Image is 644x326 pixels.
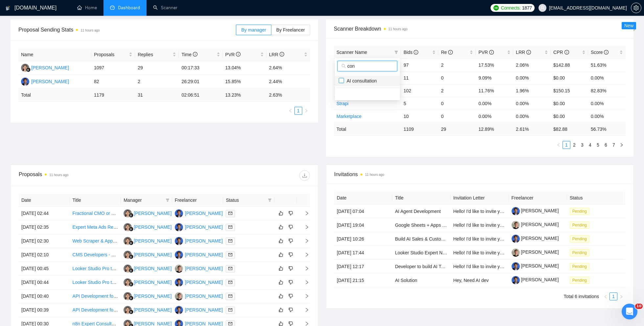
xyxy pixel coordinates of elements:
time: 11 hours ago [365,173,384,176]
span: 1877 [522,4,532,12]
time: 11 hours ago [388,27,407,31]
button: dislike [287,251,295,259]
a: DU[PERSON_NAME] [175,210,223,216]
button: like [277,237,285,245]
span: Proposals [94,51,127,58]
img: c16qgZ-oQcZDzoWJOFa44TrLREkIBF44DBOJ8K7Im6srdQhifrIjat4Clsu1Ot_1bm [512,248,520,257]
td: 82.83% [588,84,626,97]
button: left [555,141,563,149]
img: gigradar-bm.png [129,296,133,300]
a: Pending [570,250,592,255]
img: KK [124,237,132,245]
a: 4 [586,141,594,149]
img: DU [175,278,183,287]
th: Replies [135,48,179,61]
button: dislike [287,223,295,231]
span: mail [228,308,232,312]
a: KK[PERSON_NAME] [124,252,172,257]
span: dashboard [110,5,115,10]
div: [PERSON_NAME] [185,292,223,300]
span: info-circle [526,50,531,55]
div: [PERSON_NAME] [185,279,223,286]
td: 1109 [401,123,438,135]
td: 2.06% [513,58,551,71]
span: dislike [288,280,293,285]
span: filter [164,195,171,205]
li: Next Page [618,141,626,149]
button: download [299,170,310,181]
span: info-circle [236,52,241,57]
span: Pending [570,277,589,284]
td: 13.04% [223,61,266,75]
a: 1 [610,293,617,300]
img: gigradar-bm.png [129,254,133,259]
a: Strapi [336,101,349,106]
td: 00:17:33 [179,61,222,75]
a: 6 [602,141,609,149]
span: like [279,211,283,216]
span: Dashboard [118,5,140,11]
span: Time [181,52,197,57]
img: gigradar-bm.png [129,241,133,245]
a: 1 [295,107,302,114]
a: API Development for Google Local Service Ads to Looker Studio [73,307,204,313]
a: DU[PERSON_NAME] [175,307,223,312]
span: dislike [288,211,293,216]
td: 0 [438,110,476,123]
a: [PERSON_NAME] [512,263,559,268]
img: gigradar-bm.png [129,227,133,231]
span: like [279,293,283,299]
span: By manager [241,27,266,33]
td: 2.63 % [266,89,310,102]
img: c16qgZ-oQcZDzoWJOFa44TrLREkIBF44DBOJ8K7Im6srdQhifrIjat4Clsu1Ot_1bm [512,221,520,229]
span: right [620,143,624,147]
li: Next Page [302,107,310,115]
a: KK[PERSON_NAME] [124,224,172,229]
span: like [279,252,283,257]
td: 2 [135,75,179,89]
div: [PERSON_NAME] [31,78,69,85]
img: gigradar-bm.png [26,67,31,72]
td: 0 [438,97,476,110]
td: 2.61 % [513,123,551,135]
span: filter [266,195,273,205]
th: Name [18,48,91,61]
span: right [304,109,308,113]
span: dislike [288,238,293,244]
span: info-circle [604,50,609,55]
td: 2 [438,58,476,71]
img: KK [124,251,132,259]
img: gigradar-bm.png [129,282,133,287]
span: CPR [553,50,569,55]
td: $ 82.88 [551,123,588,135]
td: 10 [401,110,438,123]
button: dislike [287,292,295,300]
div: [PERSON_NAME] [134,223,172,231]
td: 17.53% [476,58,513,71]
a: API Development for Google Local Service Ads to Looker Studio [73,293,204,299]
div: [PERSON_NAME] [185,265,223,272]
td: 15.85% [223,75,266,89]
li: 1 [294,107,302,115]
a: KK[PERSON_NAME] [124,321,172,326]
span: info-circle [448,50,453,55]
a: KK[PERSON_NAME] [124,266,172,271]
img: DU [21,78,29,86]
button: dislike [287,278,295,286]
a: Pending [570,236,592,241]
a: 5 [594,141,602,149]
img: KK [124,209,132,218]
td: $0.00 [551,110,588,123]
span: dislike [288,252,293,257]
a: DU[PERSON_NAME] [175,279,223,285]
a: 7 [610,141,617,149]
span: Pending [570,235,589,243]
li: 1 [563,141,570,149]
span: AI consultation [344,78,377,83]
a: Google Sheets + Apps Script Expert | Enterprise Client Management Dashboard [395,222,558,228]
img: DU [175,209,183,218]
img: KK [21,64,29,72]
td: Total [334,123,401,135]
td: 29 [438,123,476,135]
a: Pending [570,264,592,269]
